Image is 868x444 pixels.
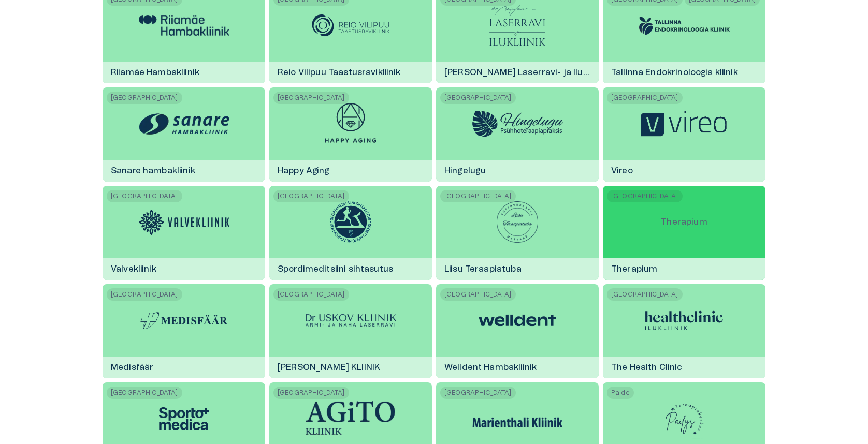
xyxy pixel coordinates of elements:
h6: Vireo [603,157,641,185]
h6: Valvekliinik [103,255,165,283]
span: Paide [607,387,634,399]
a: [GEOGRAPHIC_DATA]The Health Clinic logoThe Health Clinic [603,284,765,378]
span: [GEOGRAPHIC_DATA] [273,387,349,399]
span: [GEOGRAPHIC_DATA] [107,92,182,104]
img: Riiamäe Hambakliinik logo [139,15,229,36]
a: [GEOGRAPHIC_DATA]Medisfäär logoMedisfäär [103,284,265,378]
img: Dr Mari Laasma Laserravi- ja Ilukliinik logo [489,5,545,46]
img: Vireo logo [639,109,730,139]
h6: Liisu Teraapiatuba [436,255,530,283]
h6: Medisfäär [103,353,162,381]
a: [GEOGRAPHIC_DATA]Valvekliinik logoValvekliinik [103,186,265,280]
h6: Reio Vilipuu Taastusravikliinik [269,58,409,86]
span: [GEOGRAPHIC_DATA] [107,190,182,202]
span: [GEOGRAPHIC_DATA] [107,288,182,301]
h6: Welldent Hambakliinik [436,353,545,381]
img: Marienthali Kliinik logo [472,407,563,431]
p: Therapium [653,208,715,236]
img: Valvekliinik logo [139,210,229,235]
a: [GEOGRAPHIC_DATA]Happy Aging logoHappy Aging [269,87,432,182]
img: Reio Vilipuu Taastusravikliinik logo [312,14,389,37]
a: [GEOGRAPHIC_DATA]Spordimeditsiini sihtasutus logoSpordimeditsiini sihtasutus [269,186,432,280]
a: [GEOGRAPHIC_DATA]Vireo logoVireo [603,87,765,182]
span: [GEOGRAPHIC_DATA] [607,288,683,301]
img: Sportomedica logo [145,403,223,434]
span: [GEOGRAPHIC_DATA] [273,92,349,104]
span: [GEOGRAPHIC_DATA] [107,387,182,399]
h6: [PERSON_NAME] Laserravi- ja Ilukliinik [436,58,599,86]
span: [GEOGRAPHIC_DATA] [607,92,683,104]
span: [GEOGRAPHIC_DATA] [273,288,349,301]
a: [GEOGRAPHIC_DATA]Welldent Hambakliinik logoWelldent Hambakliinik [436,284,599,378]
span: [GEOGRAPHIC_DATA] [607,190,683,202]
img: Spordimeditsiini sihtasutus logo [330,201,371,243]
img: Hingelugu logo [472,111,563,137]
span: [GEOGRAPHIC_DATA] [273,190,349,202]
h6: Sanare hambakliinik [103,157,204,185]
a: [GEOGRAPHIC_DATA]Sanare hambakliinik logoSanare hambakliinik [103,87,265,182]
img: Paifys teraapiakeskus logo [663,398,706,439]
h6: [PERSON_NAME] KLIINIK [269,353,388,381]
img: Tallinna Endokrinoloogia kliinik logo [639,17,730,35]
a: [GEOGRAPHIC_DATA]Dr USKOV KLIINIK logo[PERSON_NAME] KLIINIK [269,284,432,378]
img: Liisu Teraapiatuba logo [497,201,538,243]
img: Sanare hambakliinik logo [139,107,229,140]
span: [GEOGRAPHIC_DATA] [440,288,516,301]
span: [GEOGRAPHIC_DATA] [440,92,516,104]
h6: Tallinna Endokrinoloogia kliinik [603,58,746,86]
img: The Health Clinic logo [645,305,723,336]
img: Dr USKOV KLIINIK logo [306,314,396,327]
h6: Spordimeditsiini sihtasutus [269,255,401,283]
a: [GEOGRAPHIC_DATA]Hingelugu logoHingelugu [436,87,599,182]
a: [GEOGRAPHIC_DATA]Liisu Teraapiatuba logoLiisu Teraapiatuba [436,186,599,280]
img: Happy Aging logo [325,103,376,144]
img: Agito logo [306,401,396,437]
img: Medisfäär logo [139,310,229,331]
h6: Therapium [603,255,666,283]
img: Welldent Hambakliinik logo [479,305,556,336]
h6: Riiamäe Hambakliinik [103,58,208,86]
span: [GEOGRAPHIC_DATA] [440,387,516,399]
h6: Happy Aging [269,157,338,185]
h6: Hingelugu [436,157,494,185]
span: [GEOGRAPHIC_DATA] [440,190,516,202]
h6: The Health Clinic [603,353,691,381]
a: [GEOGRAPHIC_DATA]TherapiumTherapium [603,186,765,280]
